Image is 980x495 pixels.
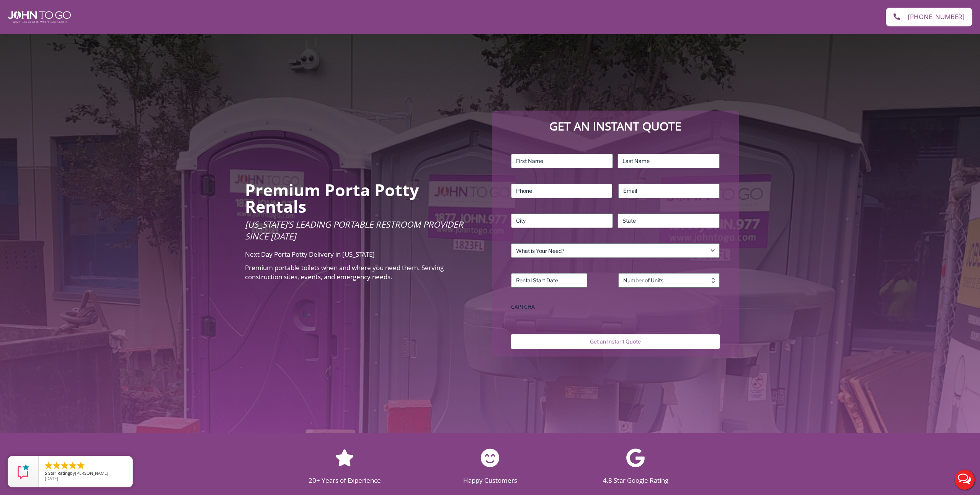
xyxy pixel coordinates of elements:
span: by [45,471,126,476]
input: Phone [511,184,612,198]
h2: 20+ Years of Experience [279,477,410,484]
li:  [60,461,69,470]
button: Live Chat [949,464,980,495]
span: Premium portable toilets when and where you need them. Serving construction sites, events, and em... [245,263,444,281]
p: Get an Instant Quote [500,118,731,135]
h2: 4.8 Star Google Rating [570,477,701,484]
input: Rental Start Date [511,273,587,288]
li:  [52,461,61,470]
input: State [617,213,720,228]
h2: Premium Porta Potty Rentals [245,182,480,215]
span: Next Day Porta Potty Delivery in [US_STATE] [245,250,375,259]
img: John To Go [8,11,71,23]
input: Number of Units [618,273,720,288]
li:  [44,461,53,470]
span: Star Rating [48,470,70,476]
span: 5 [45,470,47,476]
label: CAPTCHA [511,303,720,311]
li:  [76,461,85,470]
a: [PHONE_NUMBER] [886,8,972,26]
input: City [511,213,613,228]
input: Get an Instant Quote [511,334,720,349]
img: Review Rating [16,464,31,479]
input: Last Name [617,154,720,168]
span: [PHONE_NUMBER] [908,13,965,21]
span: [US_STATE]’s Leading Portable Restroom Provider Since [DATE] [245,218,463,242]
li:  [68,461,77,470]
span: [DATE] [45,475,58,481]
input: First Name [511,154,613,168]
h2: Happy Customers [425,477,555,484]
span: [PERSON_NAME] [75,470,108,476]
input: Email [618,184,720,198]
